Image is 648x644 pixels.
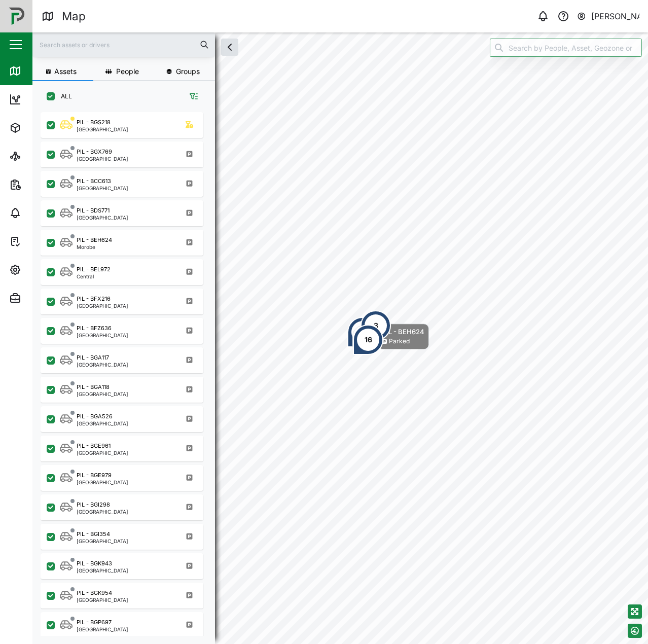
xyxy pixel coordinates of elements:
div: Tasks [26,236,54,247]
div: [GEOGRAPHIC_DATA] [77,568,128,573]
div: [PERSON_NAME] [591,10,640,23]
div: PIL - BEL972 [77,265,111,274]
div: [GEOGRAPHIC_DATA] [77,156,128,161]
canvas: Map [32,32,648,644]
div: PIL - BGS218 [77,118,111,127]
div: PIL - BGI354 [77,530,110,539]
div: [GEOGRAPHIC_DATA] [77,480,128,485]
div: [GEOGRAPHIC_DATA] [77,627,128,632]
div: Morobe [77,244,112,249]
div: Alarms [26,207,58,219]
div: PIL - BGE979 [77,471,112,480]
div: Central [77,274,111,279]
div: [GEOGRAPHIC_DATA] [77,509,128,514]
div: PIL - BGA526 [77,412,113,421]
div: Settings [26,264,62,275]
button: [PERSON_NAME] [577,9,640,23]
div: [GEOGRAPHIC_DATA] [77,421,128,426]
div: PIL - BFZ636 [77,324,112,333]
div: grid [41,109,214,636]
div: 16 [365,334,372,345]
div: PIL - BGA117 [77,353,109,362]
div: Map marker [347,317,378,347]
div: [GEOGRAPHIC_DATA] [77,391,128,397]
span: People [116,68,139,75]
span: Groups [176,68,200,75]
div: 3 [374,320,378,331]
div: [GEOGRAPHIC_DATA] [77,362,128,367]
div: PIL - BGE961 [77,442,111,450]
input: Search by People, Asset, Geozone or Place [490,39,642,57]
div: Map marker [361,310,391,341]
div: [GEOGRAPHIC_DATA] [77,450,128,455]
div: PIL - BGX769 [77,148,112,156]
div: PIL - BGK943 [77,559,112,568]
div: Map marker [352,324,429,349]
div: PIL - BEH624 [382,327,424,337]
div: [GEOGRAPHIC_DATA] [77,539,128,544]
div: PIL - BGP697 [77,618,112,627]
div: [GEOGRAPHIC_DATA] [77,127,128,132]
div: Map [26,65,49,77]
div: Assets [26,122,58,133]
div: Dashboard [26,94,72,105]
label: ALL [55,92,72,100]
span: Assets [54,68,77,75]
div: PIL - BDS771 [77,206,110,215]
div: PIL - BFX216 [77,295,111,303]
div: Admin [26,293,56,304]
div: Sites [26,151,51,162]
div: [GEOGRAPHIC_DATA] [77,597,128,602]
div: Map marker [353,325,383,355]
div: [GEOGRAPHIC_DATA] [77,303,128,308]
div: PIL - BEH624 [77,236,112,244]
div: Parked [389,337,410,346]
img: Main Logo [5,5,27,27]
div: PIL - BGK954 [77,589,112,597]
div: PIL - BGA118 [77,383,110,391]
div: [GEOGRAPHIC_DATA] [77,215,128,220]
div: Map [62,8,86,25]
input: Search assets or drivers [39,37,209,52]
div: PIL - BCC613 [77,177,111,186]
div: [GEOGRAPHIC_DATA] [77,333,128,338]
div: [GEOGRAPHIC_DATA] [77,186,128,191]
div: PIL - BGI298 [77,500,110,509]
div: Reports [26,179,61,190]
